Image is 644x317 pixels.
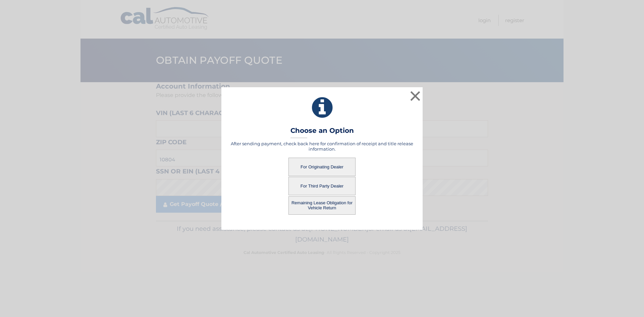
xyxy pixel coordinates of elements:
[409,89,422,103] button: ×
[288,177,356,195] button: For Third Party Dealer
[230,141,414,152] h5: After sending payment, check back here for confirmation of receipt and title release information.
[288,158,356,176] button: For Originating Dealer
[290,126,354,138] h3: Choose an Option
[288,196,356,215] button: Remaining Lease Obligation for Vehicle Return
